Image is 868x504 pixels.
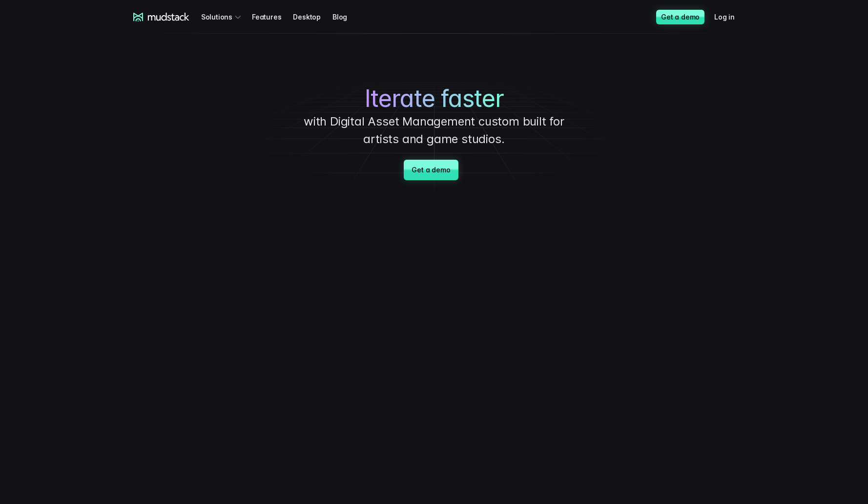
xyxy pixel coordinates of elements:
span: Iterate faster [365,84,504,113]
a: Get a demo [656,10,704,24]
a: Log in [714,8,746,26]
a: Get a demo [404,160,458,180]
div: Solutions [201,8,244,26]
a: Features [252,8,293,26]
p: with Digital Asset Management custom built for artists and game studios. [288,113,580,148]
a: Blog [332,8,359,26]
a: mudstack logo [133,13,189,21]
a: Desktop [293,8,332,26]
